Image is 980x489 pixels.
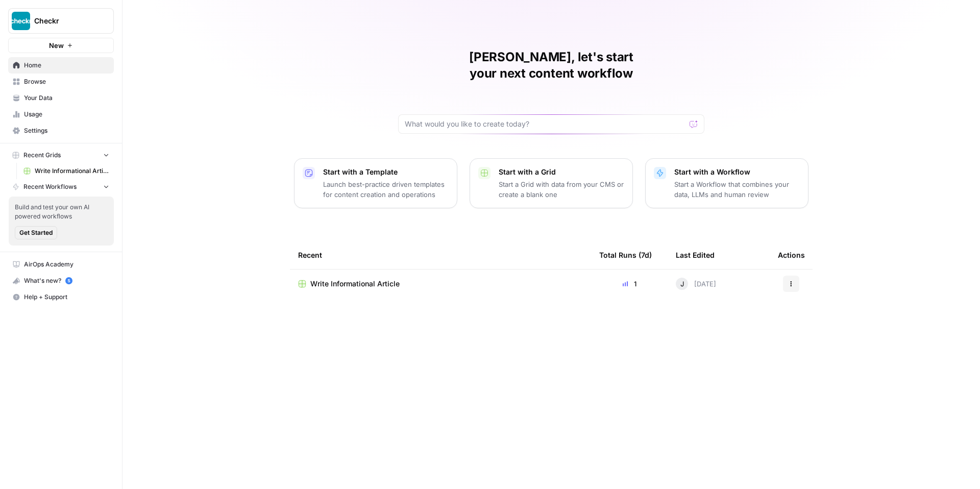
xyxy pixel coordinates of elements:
[470,158,633,208] button: Start with a GridStart a Grid with data from your CMS or create a blank one
[8,57,114,74] a: Home
[24,77,109,86] span: Browse
[8,74,114,90] a: Browse
[9,273,113,288] div: What's new?
[23,151,61,160] span: Recent Grids
[19,163,114,179] a: Write Informational Article
[8,38,114,53] button: New
[676,278,716,290] div: [DATE]
[15,203,108,221] span: Build and test your own AI powered workflows
[676,241,715,269] div: Last Edited
[8,273,114,289] button: What's new? 5
[24,93,109,103] span: Your Data
[8,148,114,163] button: Recent Grids
[674,179,800,200] p: Start a Workflow that combines your data, LLMs and human review
[8,123,114,139] a: Settings
[19,228,53,237] span: Get Started
[398,49,704,82] h1: [PERSON_NAME], let's start your next content workflow
[15,226,57,239] button: Get Started
[8,90,114,106] a: Your Data
[8,289,114,305] button: Help + Support
[298,241,583,269] div: Recent
[8,179,114,194] button: Recent Workflows
[599,279,659,289] div: 1
[310,279,400,289] span: Write Informational Article
[499,167,624,177] p: Start with a Grid
[778,241,805,269] div: Actions
[24,292,109,302] span: Help + Support
[35,166,109,176] span: Write Informational Article
[645,158,808,208] button: Start with a WorkflowStart a Workflow that combines your data, LLMs and human review
[599,241,652,269] div: Total Runs (7d)
[24,61,109,70] span: Home
[24,126,109,135] span: Settings
[8,256,114,273] a: AirOps Academy
[23,182,77,191] span: Recent Workflows
[405,119,685,129] input: What would you like to create today?
[67,278,70,283] text: 5
[49,40,64,51] span: New
[674,167,800,177] p: Start with a Workflow
[323,167,449,177] p: Start with a Template
[323,179,449,200] p: Launch best-practice driven templates for content creation and operations
[24,110,109,119] span: Usage
[34,16,96,26] span: Checkr
[298,279,583,289] a: Write Informational Article
[294,158,457,208] button: Start with a TemplateLaunch best-practice driven templates for content creation and operations
[24,260,109,269] span: AirOps Academy
[12,12,30,30] img: Checkr Logo
[499,179,624,200] p: Start a Grid with data from your CMS or create a blank one
[65,277,72,284] a: 5
[8,8,114,34] button: Workspace: Checkr
[680,279,684,289] span: J
[8,106,114,123] a: Usage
